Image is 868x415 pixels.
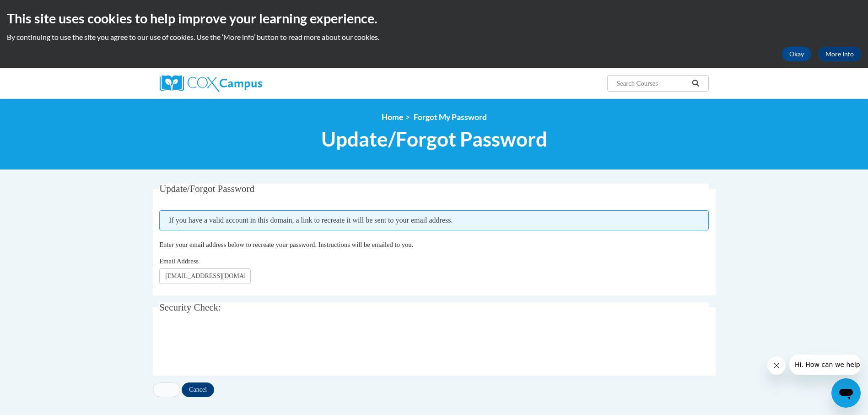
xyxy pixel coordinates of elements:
[159,183,254,194] span: Update/Forgot Password
[831,378,861,408] iframe: Button to launch messaging window
[159,257,199,265] span: Email Address
[182,382,214,397] input: Cancel
[159,268,251,284] input: Email
[7,32,861,42] p: By continuing to use the site you agree to our use of cookies. Use the ‘More info’ button to read...
[689,78,702,89] button: Search
[160,75,262,92] img: Cox Campus
[782,47,811,61] button: Okay
[789,355,861,375] iframe: Message from company
[5,6,74,14] span: Hi. How can we help?
[7,9,861,27] h2: This site uses cookies to help improve your learning experience.
[382,112,403,122] a: Home
[414,112,487,122] span: Forgot My Password
[159,241,413,248] span: Enter your email address below to recreate your password. Instructions will be emailed to you.
[159,302,221,313] span: Security Check:
[160,75,334,92] a: Cox Campus
[767,356,786,375] iframe: Close message
[818,47,861,61] a: More Info
[321,127,547,151] span: Update/Forgot Password
[159,328,298,364] iframe: reCAPTCHA
[159,210,709,230] span: If you have a valid account in this domain, a link to recreate it will be sent to your email addr...
[615,78,689,89] input: Search Courses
